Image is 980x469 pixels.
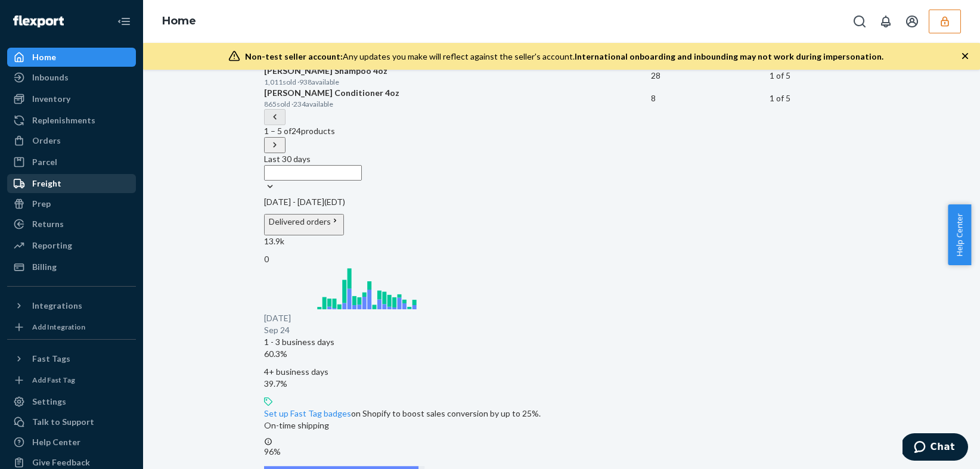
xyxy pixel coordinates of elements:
[32,218,64,230] div: Returns
[264,446,281,456] span: 96%
[245,51,883,63] div: Any updates you make will reflect against the seller's account.
[903,433,968,463] iframe: Opens a widget where you can chat to one of our agents
[32,322,85,332] div: Add Integration
[293,100,306,108] span: 234
[264,336,859,348] p: 1 - 3 business days
[651,92,770,104] div: 8
[264,312,859,324] p: [DATE]
[153,4,206,39] ol: breadcrumbs
[264,100,277,108] span: 865
[162,14,196,27] a: Home
[291,126,301,136] span: 24
[264,408,351,418] a: Set up Fast Tag badges
[264,408,859,420] p: on Shopify to boost sales conversion by up to 25%.
[770,92,859,104] div: 1 of 5
[32,72,69,83] div: Inbounds
[264,196,859,208] p: [DATE] - [DATE] ( EDT )
[7,194,136,213] a: Prep
[264,214,344,235] button: Delivered orders
[264,420,859,431] p: On-time shipping
[264,378,287,389] span: 39.7%
[32,436,80,448] div: Help Center
[32,156,57,168] div: Parcel
[7,153,136,172] a: Parcel
[264,125,859,137] p: 1 – 5 of products
[32,300,82,312] div: Integrations
[264,77,283,86] span: 1,011
[7,373,136,387] a: Add Fast Tag
[7,68,136,87] a: Inbounds
[948,204,971,265] button: Help Center
[32,416,94,428] div: Talk to Support
[264,236,284,246] span: 13.9k
[7,89,136,108] a: Inventory
[32,198,51,210] div: Prep
[7,111,136,130] a: Replenishments
[32,51,56,63] div: Home
[245,51,343,61] span: Non-test seller account:
[770,70,859,82] div: 1 of 5
[7,236,136,255] a: Reporting
[112,10,136,33] button: Close Navigation
[32,114,95,126] div: Replenishments
[32,240,72,251] div: Reporting
[32,93,70,105] div: Inventory
[874,10,898,33] button: Open notifications
[651,70,770,82] div: 28
[7,296,136,315] button: Integrations
[299,77,312,86] span: 938
[264,87,651,99] p: [PERSON_NAME] Conditioner 4oz
[32,353,70,365] div: Fast Tags
[32,375,75,385] div: Add Fast Tag
[264,349,287,359] span: 60.3%
[264,366,859,378] p: 4+ business days
[264,77,651,87] p: sold · available
[7,48,136,67] a: Home
[7,215,136,234] a: Returns
[269,216,339,228] p: Delivered orders
[7,131,136,150] a: Orders
[264,153,362,165] div: Last 30 days
[13,15,64,27] img: Flexport logo
[264,165,362,181] input: Last 30 days
[900,10,924,33] button: Open account menu
[264,324,859,336] p: Sep 24
[32,178,61,190] div: Freight
[7,349,136,368] button: Fast Tags
[32,261,57,273] div: Billing
[7,257,136,277] a: Billing
[264,65,651,77] p: [PERSON_NAME] Shampoo 4oz
[7,392,136,411] a: Settings
[7,320,136,334] a: Add Integration
[575,51,883,61] span: International onboarding and inbounding may not work during impersonation.
[32,135,61,147] div: Orders
[7,412,136,431] button: Talk to Support
[848,10,872,33] button: Open Search Box
[7,174,136,193] a: Freight
[32,396,66,408] div: Settings
[264,99,651,109] p: sold · available
[7,433,136,452] a: Help Center
[264,235,859,265] div: 0
[32,456,90,468] div: Give Feedback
